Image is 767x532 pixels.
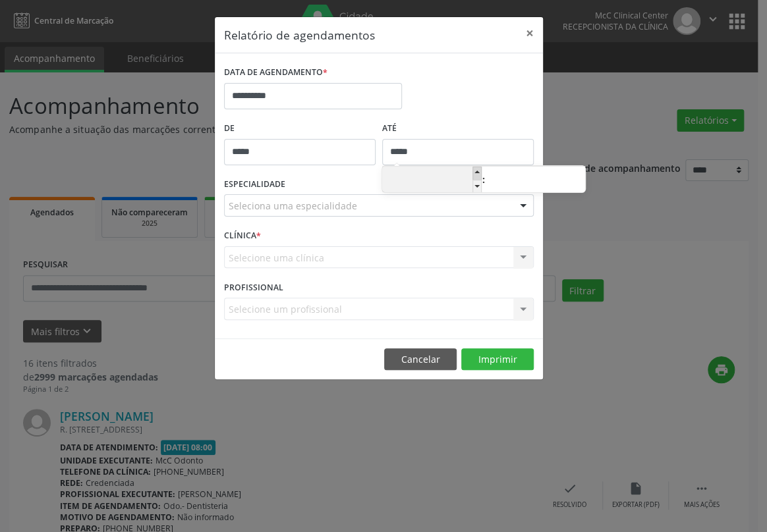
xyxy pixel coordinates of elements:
input: Hour [382,167,482,194]
label: PROFISSIONAL [224,277,283,298]
span: : [482,167,486,193]
label: ATÉ [382,119,534,139]
button: Imprimir [461,348,534,371]
input: Minute [486,167,585,194]
span: Seleciona uma especialidade [229,199,357,213]
label: De [224,119,376,139]
label: CLÍNICA [224,226,261,246]
button: Close [517,17,543,49]
h5: Relatório de agendamentos [224,26,375,43]
label: ESPECIALIDADE [224,174,285,195]
button: Cancelar [384,348,457,371]
label: DATA DE AGENDAMENTO [224,63,327,83]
